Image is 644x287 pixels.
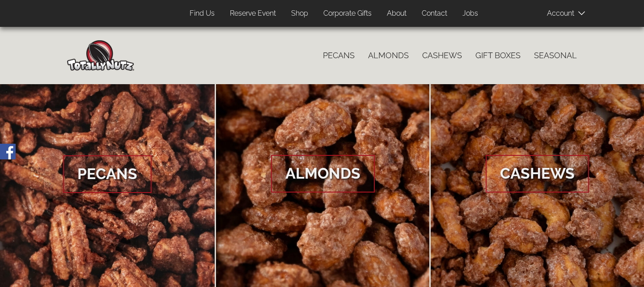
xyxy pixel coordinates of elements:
span: Cashews [486,155,589,193]
span: Pecans [63,155,152,193]
a: Seasonal [527,46,584,65]
a: Contact [415,5,454,22]
a: Pecans [316,46,361,65]
span: Almonds [271,155,375,193]
a: About [380,5,413,22]
a: Corporate Gifts [317,5,378,22]
a: Cashews [415,46,469,65]
a: Gift Boxes [469,46,527,65]
img: Home [67,40,134,71]
a: Shop [284,5,315,22]
a: Almonds [361,46,415,65]
a: Jobs [456,5,485,22]
a: Find Us [183,5,221,22]
a: Reserve Event [223,5,283,22]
